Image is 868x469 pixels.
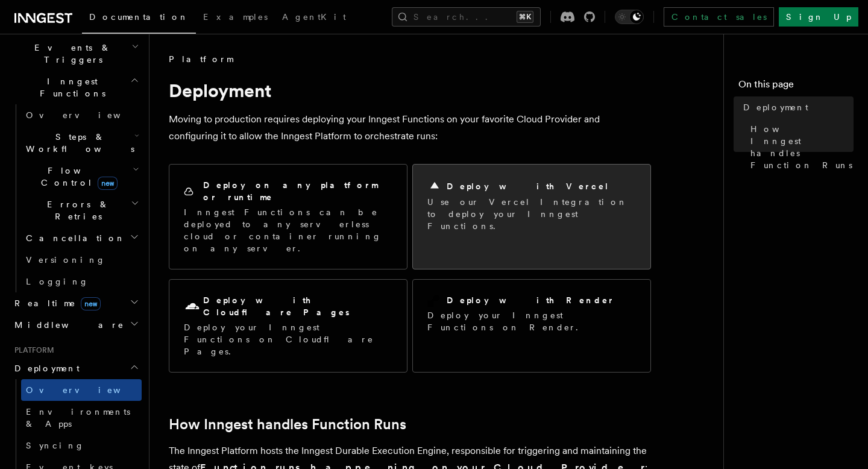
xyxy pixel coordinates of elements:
p: Use our Vercel Integration to deploy your Inngest Functions. [427,196,636,232]
span: Cancellation [21,232,125,244]
span: Middleware [10,319,124,331]
button: Errors & Retries [21,194,142,227]
span: AgentKit [282,12,346,22]
a: Environments & Apps [21,401,142,435]
a: Deployment [738,96,854,118]
span: Overview [26,110,150,120]
a: Deploy on any platform or runtimeInngest Functions can be deployed to any serverless cloud or con... [169,164,407,269]
div: Inngest Functions [10,104,142,292]
span: Steps & Workflows [21,131,134,155]
button: Toggle dark mode [615,10,644,24]
h4: On this page [738,77,854,96]
kbd: ⌘K [517,11,533,23]
button: Deployment [10,357,142,379]
span: Inngest Functions [10,75,130,99]
p: Deploy your Inngest Functions on Render. [427,309,636,333]
a: Deploy with Cloudflare PagesDeploy your Inngest Functions on Cloudflare Pages. [169,279,407,373]
h2: Deploy on any platform or runtime [203,179,392,203]
span: Examples [203,12,268,22]
span: Platform [10,345,54,355]
h2: Deploy with Render [447,294,615,306]
a: Contact sales [664,7,774,27]
a: Versioning [21,249,142,271]
button: Steps & Workflows [21,126,142,160]
a: How Inngest handles Function Runs [169,416,406,433]
h2: Deploy with Vercel [447,180,609,192]
span: Environments & Apps [26,407,130,429]
button: Cancellation [21,227,142,249]
span: Overview [26,385,150,395]
a: Overview [21,104,142,126]
button: Events & Triggers [10,37,142,71]
button: Realtimenew [10,292,142,314]
span: Events & Triggers [10,42,131,66]
a: Syncing [21,435,142,456]
span: Flow Control [21,165,133,189]
a: Overview [21,379,142,401]
span: How Inngest handles Function Runs [750,123,854,171]
a: Deploy with RenderDeploy your Inngest Functions on Render. [412,279,651,373]
span: Deployment [743,101,808,113]
span: Logging [26,277,89,286]
span: Realtime [10,297,101,309]
button: Flow Controlnew [21,160,142,194]
h2: Deploy with Cloudflare Pages [203,294,392,318]
span: Platform [169,53,233,65]
a: How Inngest handles Function Runs [746,118,854,176]
a: Documentation [82,4,196,34]
h1: Deployment [169,80,651,101]
a: Examples [196,4,275,33]
span: Deployment [10,362,80,374]
a: Logging [21,271,142,292]
a: Deploy with VercelUse our Vercel Integration to deploy your Inngest Functions. [412,164,651,269]
a: AgentKit [275,4,353,33]
svg: Cloudflare [184,298,201,315]
span: new [81,297,101,310]
span: Versioning [26,255,105,265]
span: Documentation [89,12,189,22]
button: Middleware [10,314,142,336]
button: Search...⌘K [392,7,541,27]
span: Syncing [26,441,84,450]
p: Moving to production requires deploying your Inngest Functions on your favorite Cloud Provider an... [169,111,651,145]
p: Deploy your Inngest Functions on Cloudflare Pages. [184,321,392,357]
button: Inngest Functions [10,71,142,104]
span: new [98,177,118,190]
a: Sign Up [779,7,858,27]
p: Inngest Functions can be deployed to any serverless cloud or container running on any server. [184,206,392,254]
span: Errors & Retries [21,198,131,222]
